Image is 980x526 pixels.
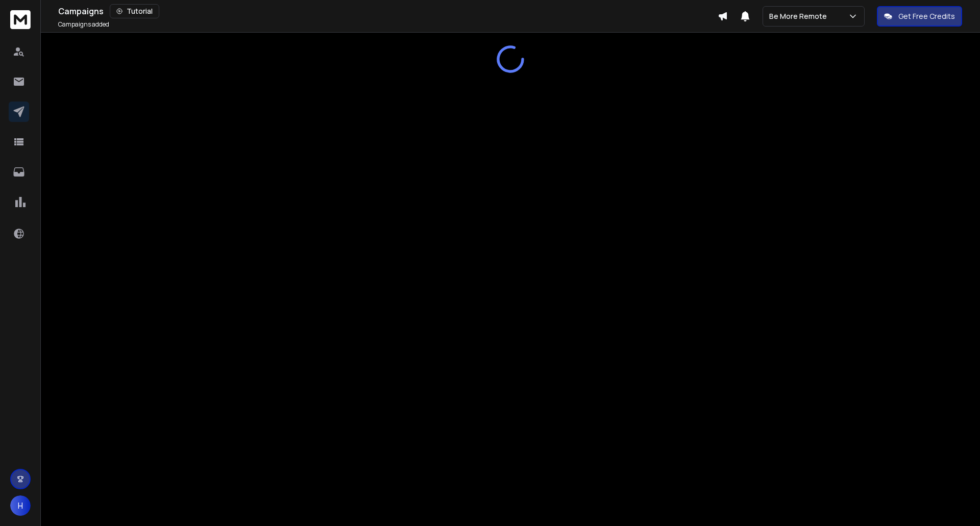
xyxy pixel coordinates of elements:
[58,20,109,29] p: Campaigns added
[877,6,962,27] button: Get Free Credits
[769,11,831,21] p: Be More Remote
[898,11,955,21] p: Get Free Credits
[110,4,159,18] button: Tutorial
[10,495,31,516] button: H
[58,4,718,18] div: Campaigns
